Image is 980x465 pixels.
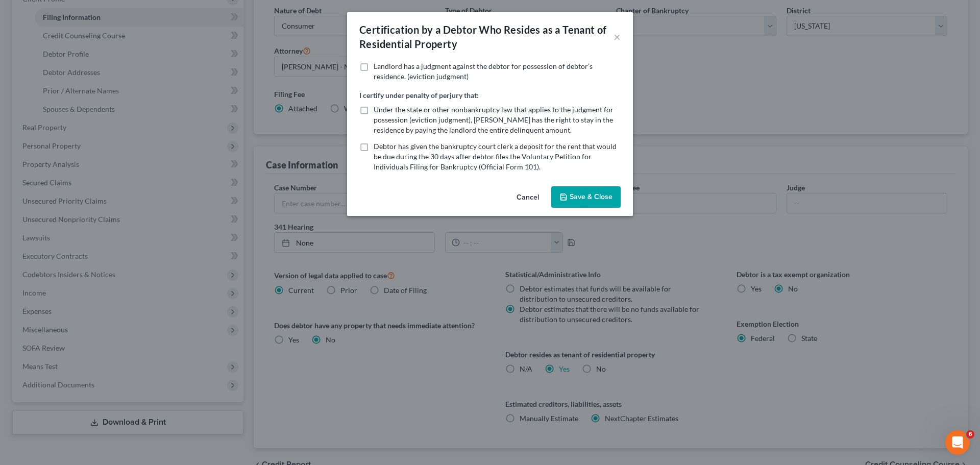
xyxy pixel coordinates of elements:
[966,430,974,438] span: 6
[359,90,479,101] label: I certify under penalty of perjury that:
[508,187,547,208] button: Cancel
[551,186,621,208] button: Save & Close
[374,105,614,134] span: Under the state or other nonbankruptcy law that applies to the judgment for possession (eviction ...
[374,142,617,171] span: Debtor has given the bankruptcy court clerk a deposit for the rent that would be due during the 3...
[945,430,970,455] iframe: Intercom live chat
[359,22,614,51] div: Certification by a Debtor Who Resides as a Tenant of Residential Property
[374,62,593,81] span: Landlord has a judgment against the debtor for possession of debtor’s residence. (eviction judgment)
[614,31,621,43] button: ×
